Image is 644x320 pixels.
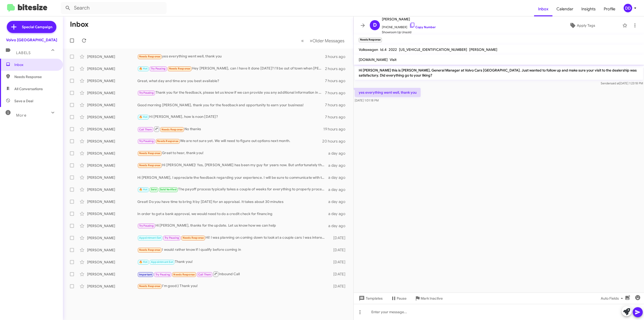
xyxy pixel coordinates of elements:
[328,260,349,265] div: [DATE]
[137,102,325,108] div: Good morning [PERSON_NAME], thank you for the feedback and opportunity to earn your business!
[139,55,160,58] span: Needs Response
[87,78,137,83] div: [PERSON_NAME]
[87,54,137,59] div: [PERSON_NAME]
[137,259,328,265] div: Thank you!
[298,35,307,46] button: Previous
[139,236,161,239] span: Appointment Set
[312,38,344,44] span: Older Messages
[137,235,328,241] div: Hi! I was planning on coming down to look at a couple cars I was interested in but it looked like...
[139,152,160,155] span: Needs Response
[139,248,160,252] span: Needs Response
[139,91,154,94] span: Try Pausing
[137,78,325,83] div: Great, what day and time are you best available?
[139,67,148,70] span: 🔥 Hot
[137,283,328,289] div: I'm good:) Thank you!
[325,78,349,83] div: 7 hours ago
[16,51,31,55] span: Labels
[137,150,328,156] div: Great to hear, thank you!
[139,128,152,131] span: Call Them
[600,2,619,16] a: Profile
[87,115,137,120] div: [PERSON_NAME]
[87,260,137,265] div: [PERSON_NAME]
[137,90,325,96] div: Thank you for the feedback, please let us know if we can provide you any additional information i...
[87,247,137,253] div: [PERSON_NAME]
[328,235,349,240] div: [DATE]
[139,273,152,276] span: Important
[22,24,52,29] span: Special Campaign
[137,162,328,168] div: Hi [PERSON_NAME]! Yes, [PERSON_NAME] has been my guy for years now. But unfortunately the EX90 is...
[387,294,411,303] button: Pause
[359,47,378,52] span: Volkswagen
[397,294,407,303] span: Pause
[534,2,552,16] a: Inbox
[139,188,148,191] span: 🔥 Hot
[137,66,325,72] div: Hey [PERSON_NAME], can I have it done [DATE]? I'll be out of town when [PERSON_NAME] comes back
[87,211,137,216] div: [PERSON_NAME]
[325,90,349,95] div: 7 hours ago
[87,90,137,95] div: [PERSON_NAME]
[139,164,160,167] span: Needs Response
[87,163,137,168] div: [PERSON_NAME]
[382,22,436,30] span: [PHONE_NUMBER]
[137,223,328,229] div: Hi [PERSON_NAME], thanks for the update. Let us know how we can help
[87,66,137,71] div: [PERSON_NAME]
[137,271,328,277] div: Inbound Call
[87,187,137,192] div: [PERSON_NAME]
[325,66,349,71] div: 2 hours ago
[355,66,643,80] p: Hi [PERSON_NAME] this is [PERSON_NAME], General Manager at Volvo Cars [GEOGRAPHIC_DATA]. Just wan...
[552,2,577,16] a: Calendar
[421,294,443,303] span: Mark Inactive
[382,16,436,22] span: [PERSON_NAME]
[139,139,154,143] span: Try Pausing
[137,187,328,192] div: The payoff process typically takes a couple of weeks for everything to properly process. If you h...
[601,81,643,85] span: Sender [DATE] 1:23:18 PM
[155,273,170,276] span: Try Pausing
[328,223,349,228] div: a day ago
[61,2,167,14] input: Search
[624,4,632,12] div: DD
[328,211,349,216] div: a day ago
[390,57,396,62] span: Visit
[411,294,447,303] button: Mark Inactive
[325,102,349,108] div: 7 hours ago
[14,86,43,91] span: All Conversations
[310,38,312,44] span: »
[14,98,33,103] span: Save a Deal
[151,67,166,70] span: Try Pausing
[16,113,26,118] span: More
[87,284,137,289] div: [PERSON_NAME]
[577,2,600,16] span: Insights
[597,294,629,303] button: Auto Fields
[183,236,204,239] span: Needs Response
[139,285,160,288] span: Needs Response
[611,81,619,85] span: said at
[323,127,349,132] div: 19 hours ago
[380,47,387,52] span: Id.4
[151,188,157,191] span: Sold
[87,223,137,228] div: [PERSON_NAME]
[307,35,347,46] button: Next
[162,128,183,131] span: Needs Response
[328,163,349,168] div: a day ago
[328,151,349,156] div: a day ago
[322,139,349,144] div: 20 hours ago
[87,175,137,180] div: [PERSON_NAME]
[137,211,328,216] div: In order to get a bank approval, we would need to do a credit check for financing
[354,294,387,303] button: Templates
[619,4,638,12] button: DD
[328,187,349,192] div: a day ago
[137,247,328,253] div: I would rather know if I qualify before coming in
[137,175,328,180] div: Hi [PERSON_NAME], I appreciate the feedback regarding your experience. I will be sure to communic...
[160,188,177,191] span: Sold Verified
[137,138,322,144] div: We are not sure yet. We will need to figure out options next month.
[328,175,349,180] div: a day ago
[409,25,436,29] a: Copy Number
[328,247,349,253] div: [DATE]
[87,199,137,204] div: [PERSON_NAME]
[328,284,349,289] div: [DATE]
[157,139,178,143] span: Needs Response
[7,21,56,33] a: Special Campaign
